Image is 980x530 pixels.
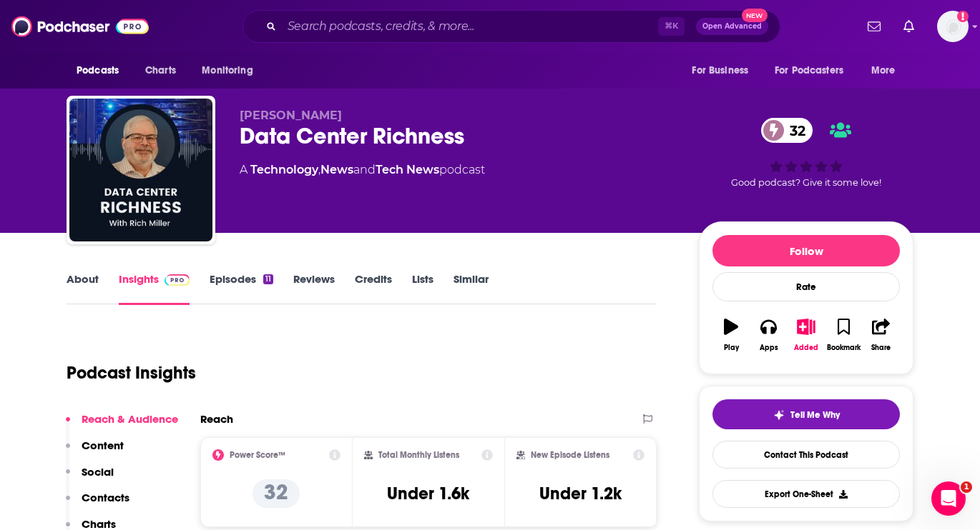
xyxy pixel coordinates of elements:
div: Added [794,344,818,352]
div: A podcast [240,161,485,179]
svg: Add a profile image [957,11,969,22]
iframe: Intercom live chat [931,481,966,516]
a: Episodes11 [210,272,273,305]
h2: Total Monthly Listens [378,450,459,460]
button: Apps [750,309,787,361]
a: Show notifications dropdown [898,14,920,39]
a: Lists [412,272,433,305]
div: Bookmark [827,344,861,352]
h1: Podcast Insights [67,362,196,384]
h3: Under 1.6k [387,483,469,504]
div: Play [724,344,739,352]
span: New [742,9,768,22]
button: Play [712,309,750,361]
span: Good podcast? Give it some love! [731,177,881,188]
a: Charts [136,57,185,84]
span: For Business [692,61,748,81]
img: User Profile [937,11,969,42]
button: open menu [67,57,137,84]
button: open menu [861,57,913,84]
span: [PERSON_NAME] [240,109,342,122]
span: Charts [145,61,176,81]
button: Follow [712,235,900,266]
button: Bookmark [825,309,862,361]
p: 32 [253,479,300,508]
button: tell me why sparkleTell Me Why [712,399,900,429]
span: , [318,163,320,176]
h2: Power Score™ [230,450,285,460]
button: Social [66,465,114,491]
span: Monitoring [202,61,253,81]
a: Technology [250,163,318,176]
p: Reach & Audience [82,412,178,426]
div: Apps [760,344,778,352]
a: Credits [355,272,392,305]
button: Open AdvancedNew [696,18,768,35]
h2: Reach [200,412,233,426]
span: 1 [961,481,972,493]
div: Rate [712,272,900,301]
input: Search podcasts, credits, & more... [282,15,658,38]
button: Show profile menu [937,11,969,42]
span: and [353,163,376,176]
a: Similar [454,272,489,305]
button: Share [863,309,900,361]
div: 11 [263,274,273,284]
p: Contacts [82,491,129,504]
p: Social [82,465,114,479]
p: Content [82,439,124,452]
img: Data Center Richness [69,99,212,241]
button: open menu [765,57,864,84]
button: Added [788,309,825,361]
img: Podchaser - Follow, Share and Rate Podcasts [11,13,149,40]
button: open menu [682,57,766,84]
a: 32 [761,118,813,143]
a: About [67,272,99,305]
img: tell me why sparkle [773,409,785,421]
span: Open Advanced [702,23,762,30]
a: Tech News [376,163,439,176]
div: 32Good podcast? Give it some love! [699,109,913,197]
a: InsightsPodchaser Pro [119,272,190,305]
span: Podcasts [77,61,119,81]
a: News [320,163,353,176]
div: Share [871,344,891,352]
button: open menu [192,57,271,84]
img: Podchaser Pro [165,274,190,286]
h3: Under 1.2k [539,483,622,504]
h2: New Episode Listens [531,450,609,460]
span: 32 [775,118,813,143]
span: More [871,61,896,81]
button: Reach & Audience [66,412,178,439]
span: Tell Me Why [790,409,840,421]
button: Contacts [66,491,129,517]
button: Export One-Sheet [712,480,900,508]
button: Content [66,439,124,465]
div: Search podcasts, credits, & more... [242,10,780,43]
a: Show notifications dropdown [862,14,886,39]
a: Reviews [293,272,335,305]
span: For Podcasters [775,61,843,81]
span: ⌘ K [658,17,685,36]
span: Logged in as systemsteam [937,11,969,42]
a: Contact This Podcast [712,441,900,469]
